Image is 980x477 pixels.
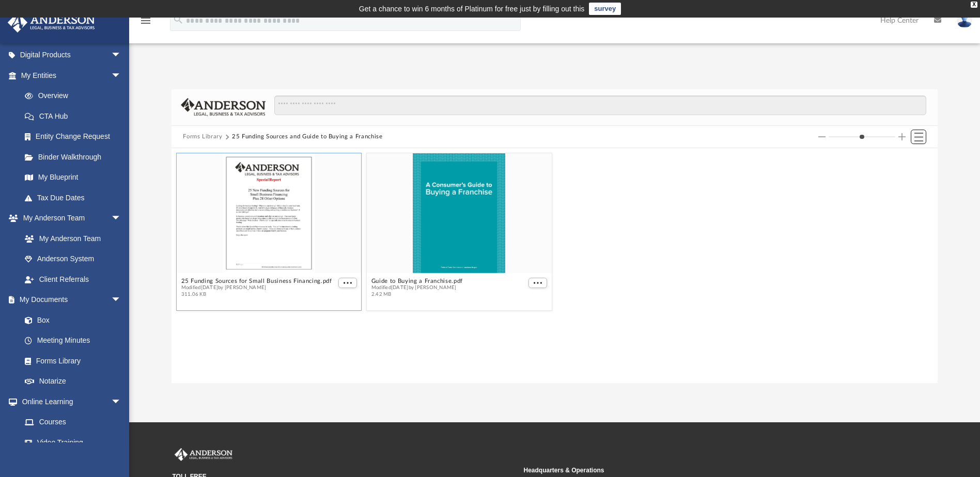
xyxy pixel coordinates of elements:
small: Headquarters & Operations [524,466,868,475]
a: Forms Library [14,351,127,371]
a: My Entitiesarrow_drop_down [7,65,137,86]
a: Overview [14,86,137,106]
a: Courses [14,412,132,433]
span: arrow_drop_down [111,391,132,412]
span: arrow_drop_down [111,65,132,86]
img: Anderson Advisors Platinum Portal [173,448,235,462]
a: My Anderson Teamarrow_drop_down [7,208,132,229]
button: Increase column size [898,133,906,140]
a: menu [139,20,152,27]
input: Search files and folders [274,96,926,115]
a: Entity Change Request [14,126,137,147]
button: Forms Library [183,132,222,141]
a: Anderson System [14,249,132,269]
div: close [971,2,977,8]
a: Meeting Minutes [14,330,132,351]
a: survey [589,3,621,15]
button: More options [529,278,548,289]
span: arrow_drop_down [111,45,132,66]
a: Digital Productsarrow_drop_down [7,45,137,66]
img: User Pic [957,13,972,28]
span: arrow_drop_down [111,208,132,229]
a: Client Referrals [14,269,132,290]
i: menu [139,14,152,27]
button: 25 Funding Sources for Small Business Financing.pdf [181,278,332,284]
a: Online Learningarrow_drop_down [7,391,132,412]
a: My Documentsarrow_drop_down [7,290,132,310]
a: My Anderson Team [14,228,127,249]
button: More options [338,278,357,289]
a: Tax Due Dates [14,187,137,208]
span: 311.06 KB [181,291,332,298]
img: Anderson Advisors Platinum Portal [5,12,98,33]
a: My Blueprint [14,167,132,188]
button: 25 Funding Sources and Guide to Buying a Franchise [232,132,383,141]
a: Binder Walkthrough [14,147,137,167]
span: arrow_drop_down [111,290,132,311]
span: 2.42 MB [371,291,463,298]
i: search [173,14,184,25]
div: Get a chance to win 6 months of Platinum for free just by filling out this [359,3,585,15]
span: Modified [DATE] by [PERSON_NAME] [181,284,332,291]
a: Notarize [14,371,132,392]
a: Video Training [14,432,127,453]
div: grid [172,148,937,383]
button: Switch to List View [911,130,926,144]
a: Box [14,310,127,330]
input: Column size [829,133,895,140]
button: Guide to Buying a Franchise.pdf [371,278,463,284]
span: Modified [DATE] by [PERSON_NAME] [371,284,463,291]
a: CTA Hub [14,106,137,126]
button: Decrease column size [818,133,826,140]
